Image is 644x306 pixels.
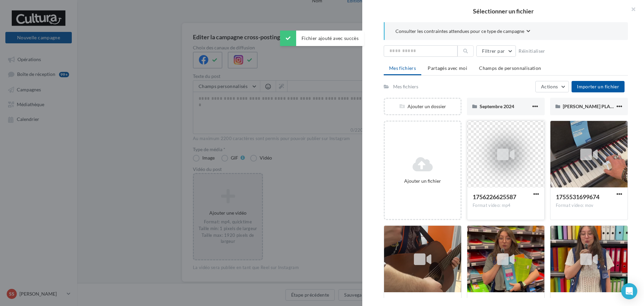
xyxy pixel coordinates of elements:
[476,45,516,57] button: Filtrer par
[393,83,418,90] div: Mes fichiers
[385,103,461,110] div: Ajouter un dossier
[280,31,364,46] div: Fichier ajouté avec succès
[473,203,539,209] div: Format video: mp4
[621,283,637,299] div: Open Intercom Messenger
[516,47,548,55] button: Réinitialiser
[387,178,458,184] div: Ajouter un fichier
[556,203,622,209] div: Format video: mov
[473,193,516,201] span: 1756226625587
[373,8,633,14] h2: Sélectionner un fichier
[480,103,514,109] span: Septembre 2024
[395,28,530,36] button: Consulter les contraintes attendues pour ce type de campagne
[428,65,467,71] span: Partagés avec moi
[479,65,541,71] span: Champs de personnalisation
[541,84,558,89] span: Actions
[389,65,416,71] span: Mes fichiers
[395,28,524,35] span: Consulter les contraintes attendues pour ce type de campagne
[556,193,599,201] span: 1755531699674
[556,298,591,305] span: Liste scolaire
[572,81,625,92] button: Importer un fichier
[389,298,433,305] span: 1755530006235
[577,84,619,89] span: Importer un fichier
[535,81,569,92] button: Actions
